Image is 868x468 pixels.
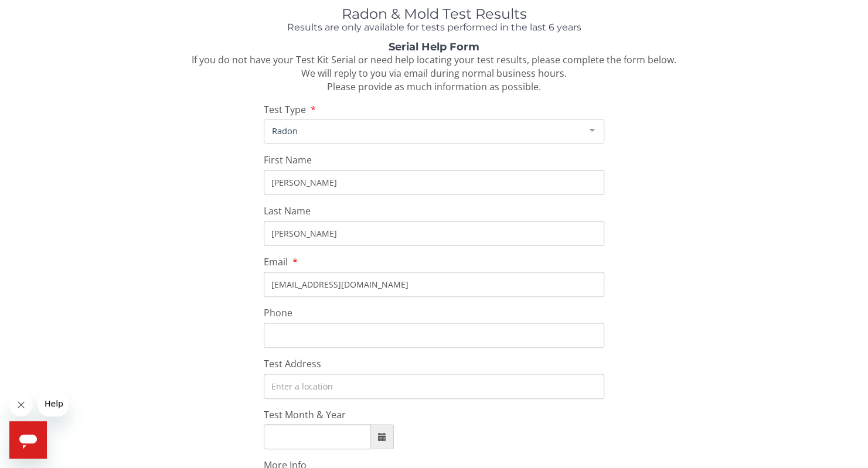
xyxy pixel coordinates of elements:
input: Enter a location [264,374,604,399]
iframe: Close message [9,393,33,416]
span: Radon [269,124,580,137]
h4: Results are only available for tests performed in the last 6 years [264,22,604,33]
iframe: Button to launch messaging window [9,421,47,459]
span: Phone [264,306,292,319]
span: If you do not have your Test Kit Serial or need help locating your test results, please complete ... [192,53,676,93]
span: Last Name [264,204,311,217]
span: Test Type [264,103,306,116]
strong: Serial Help Form [389,40,479,53]
iframe: Message from company [38,391,69,416]
span: Test Address [264,357,321,370]
span: Test Month & Year [264,408,346,421]
span: Email [264,255,288,268]
span: First Name [264,153,312,166]
h1: Radon & Mold Test Results [264,6,604,22]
